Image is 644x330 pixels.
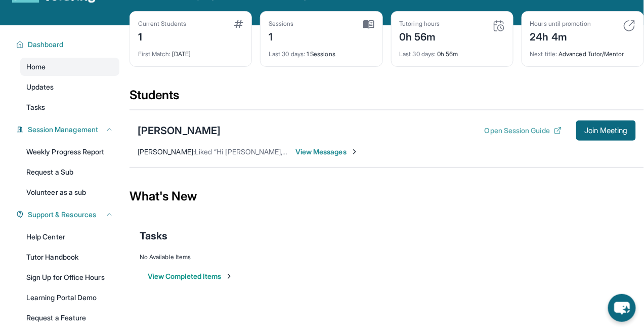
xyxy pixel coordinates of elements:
a: Tutor Handbook [20,248,119,266]
div: [PERSON_NAME] [138,123,221,138]
div: 0h 56m [400,28,440,44]
span: Tasks [26,102,45,112]
span: Support & Resources [28,210,96,220]
a: Learning Portal Demo [20,288,119,307]
img: card [363,20,374,29]
div: Advanced Tutor/Mentor [530,44,635,58]
span: Tasks [140,229,167,243]
a: Request a Feature [20,309,119,327]
span: Dashboard [28,39,64,50]
span: Session Management [28,125,98,135]
a: Request a Sub [20,163,119,181]
div: What's New [130,174,644,219]
a: Tasks [20,98,119,116]
span: Liked “Hi [PERSON_NAME], this is just a reminder that we have a tutor session scheduled for [DATE... [195,147,558,156]
div: No Available Items [140,253,634,261]
span: Home [26,62,46,72]
button: Session Management [24,125,113,135]
a: Sign Up for Office Hours [20,268,119,286]
span: First Match : [138,50,170,58]
div: 1 Sessions [269,44,374,58]
div: 0h 56m [400,44,505,58]
span: Last 30 days : [269,50,305,58]
img: card [234,20,243,28]
button: Join Meeting [576,120,636,141]
span: Next title : [530,50,557,58]
a: Updates [20,78,119,96]
button: Support & Resources [24,210,113,220]
span: Join Meeting [584,128,628,134]
div: Hours until promotion [530,20,591,28]
img: card [493,20,505,32]
a: Help Center [20,228,119,246]
a: Weekly Progress Report [20,143,119,161]
span: Updates [26,82,54,92]
span: Last 30 days : [400,50,436,58]
div: Students [130,87,644,109]
div: [DATE] [138,44,243,58]
img: card [623,20,635,32]
div: 1 [269,28,294,44]
a: Volunteer as a sub [20,183,119,201]
img: Chevron-Right [351,148,359,156]
span: View Messages [295,147,359,157]
div: 24h 4m [530,28,591,44]
div: Tutoring hours [400,20,440,28]
button: Open Session Guide [485,126,562,136]
button: View Completed Items [148,271,233,281]
div: Sessions [269,20,294,28]
button: chat-button [608,294,636,322]
div: 1 [138,28,186,44]
span: [PERSON_NAME] : [138,147,195,156]
div: Current Students [138,20,186,28]
button: Dashboard [24,39,113,50]
a: Home [20,58,119,76]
